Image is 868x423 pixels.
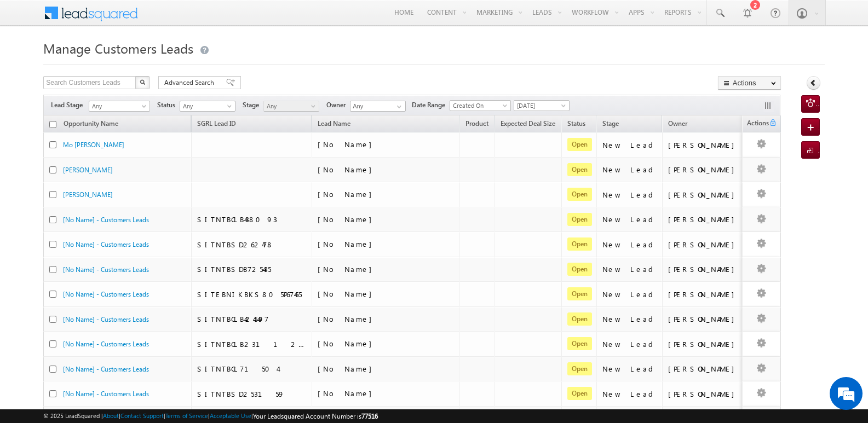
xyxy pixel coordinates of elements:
[318,264,377,274] span: [No Name]
[668,215,740,224] div: [PERSON_NAME]
[58,118,124,132] a: Opportunity Name
[668,314,740,324] div: [PERSON_NAME]
[197,289,307,299] div: SITEBNIKBKS805P67465
[326,100,350,110] span: Owner
[253,412,378,420] span: Your Leadsquared Account Number is
[450,100,511,111] a: Created On
[264,101,316,111] span: Any
[602,389,657,399] div: New Lead
[157,100,180,110] span: Status
[602,240,657,250] div: New Lead
[668,165,740,175] div: [PERSON_NAME]
[312,118,356,132] span: Lead Name
[602,215,657,224] div: New Lead
[668,339,740,349] div: [PERSON_NAME]
[197,389,307,399] div: SITNTBSD253159
[43,39,193,57] span: Manage Customers Leads
[197,215,307,224] div: SITNTBCLB438093
[318,389,377,398] span: [No Name]
[501,119,555,128] span: Expected Deal Size
[180,101,235,112] a: Any
[668,389,740,399] div: [PERSON_NAME]
[495,118,561,132] a: Expected Deal Size
[63,190,113,199] a: [PERSON_NAME]
[567,163,592,176] span: Open
[350,101,406,112] input: Type to Search
[391,101,405,112] a: Show All Items
[63,141,124,149] a: Mo [PERSON_NAME]
[567,337,592,350] span: Open
[602,339,657,349] div: New Lead
[602,119,619,128] span: Stage
[718,76,781,90] button: Actions
[318,165,377,174] span: [No Name]
[180,101,232,111] span: Any
[197,264,307,274] div: SITNTBSDB725435
[63,166,113,174] a: [PERSON_NAME]
[51,100,87,110] span: Lead Stage
[197,364,307,374] div: SITNTBCL71504
[602,289,657,299] div: New Lead
[602,190,657,200] div: New Lead
[49,121,56,128] input: Check all records
[668,364,740,374] div: [PERSON_NAME]
[318,140,377,149] span: [No Name]
[89,101,146,111] span: Any
[567,263,592,276] span: Open
[567,287,592,300] span: Open
[197,339,307,349] div: SITNTBCLB231121
[514,100,570,111] a: [DATE]
[192,118,242,132] a: SGRL Lead ID
[103,412,119,419] a: About
[43,411,378,421] span: © 2025 LeadSquared | | | | |
[318,364,377,373] span: [No Name]
[567,362,592,375] span: Open
[562,118,591,132] a: Status
[210,412,251,419] a: Acceptable Use
[63,390,149,398] a: [No Name] - Customers Leads
[668,240,740,250] div: [PERSON_NAME]
[197,119,236,128] span: SGRL Lead ID
[318,215,377,224] span: [No Name]
[412,100,450,110] span: Date Range
[567,237,592,251] span: Open
[63,265,149,274] a: [No Name] - Customers Leads
[567,213,592,226] span: Open
[263,101,319,112] a: Any
[63,340,149,348] a: [No Name] - Customers Leads
[197,314,307,324] div: SITNTBCLB4245497
[668,190,740,200] div: [PERSON_NAME]
[318,189,377,199] span: [No Name]
[318,239,377,248] span: [No Name]
[361,412,378,420] span: 77516
[140,79,145,85] img: Search
[668,289,740,299] div: [PERSON_NAME]
[318,339,377,348] span: [No Name]
[165,412,208,419] a: Terms of Service
[450,101,507,111] span: Created On
[602,264,657,274] div: New Lead
[668,264,740,274] div: [PERSON_NAME]
[63,290,149,298] a: [No Name] - Customers Leads
[514,101,566,111] span: [DATE]
[318,289,377,298] span: [No Name]
[465,119,488,128] span: Product
[63,216,149,224] a: [No Name] - Customers Leads
[197,240,307,250] div: SITNTBSD262478
[602,165,657,175] div: New Lead
[243,100,263,110] span: Stage
[567,138,592,151] span: Open
[567,188,592,201] span: Open
[668,140,740,150] div: [PERSON_NAME]
[602,140,657,150] div: New Lead
[567,312,592,326] span: Open
[89,101,150,112] a: Any
[64,119,118,128] span: Opportunity Name
[63,315,149,323] a: [No Name] - Customers Leads
[602,314,657,324] div: New Lead
[743,117,769,131] span: Actions
[120,412,164,419] a: Contact Support
[668,119,687,128] span: Owner
[318,314,377,323] span: [No Name]
[567,387,592,400] span: Open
